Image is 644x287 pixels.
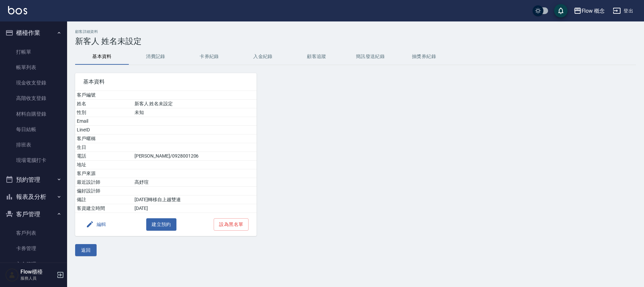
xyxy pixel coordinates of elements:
td: 高妤瑄 [133,178,257,187]
td: [DATE] [133,204,257,213]
td: 最近設計師 [75,178,133,187]
td: 性別 [75,108,133,117]
button: 返回 [75,244,97,256]
a: 打帳單 [3,44,64,60]
td: 備註 [75,195,133,204]
h3: 新客人 姓名未設定 [75,37,636,46]
td: 新客人 姓名未設定 [133,100,257,108]
td: 客戶編號 [75,91,133,100]
div: Flow 概念 [582,7,605,15]
td: [DATE]轉移自上越雙連 [133,195,257,204]
a: 現金收支登錄 [3,75,64,91]
p: 服務人員 [20,275,55,281]
h2: 顧客詳細資料 [75,30,636,34]
button: 簡訊發送紀錄 [343,49,397,65]
img: Logo [8,6,27,14]
button: 抽獎券紀錄 [397,49,451,65]
button: 入金紀錄 [236,49,290,65]
a: 入金管理 [3,256,64,272]
a: 高階收支登錄 [3,91,64,106]
a: 客戶列表 [3,225,64,241]
td: [PERSON_NAME]/0928001206 [133,152,257,161]
button: 預約管理 [3,171,64,188]
td: 偏好設計師 [75,187,133,195]
td: 姓名 [75,100,133,108]
a: 每日結帳 [3,122,64,137]
td: 電話 [75,152,133,161]
button: Flow 概念 [571,4,608,18]
td: 客戶來源 [75,169,133,178]
button: 卡券紀錄 [182,49,236,65]
button: 消費記錄 [129,49,182,65]
h5: Flow櫃檯 [20,269,55,275]
span: 基本資料 [83,78,249,85]
button: 基本資料 [75,49,129,65]
button: 客戶管理 [3,206,64,223]
button: 建立預約 [146,218,176,231]
td: 地址 [75,161,133,169]
td: 生日 [75,143,133,152]
td: 未知 [133,108,257,117]
td: Email [75,117,133,126]
button: save [554,4,568,17]
a: 材料自購登錄 [3,106,64,122]
a: 現場電腦打卡 [3,153,64,168]
button: 設為黑名單 [214,218,249,231]
button: 報表及分析 [3,188,64,206]
td: LineID [75,126,133,134]
a: 排班表 [3,137,64,153]
a: 帳單列表 [3,60,64,75]
td: 客戶暱稱 [75,134,133,143]
button: 櫃檯作業 [3,24,64,42]
button: 顧客追蹤 [290,49,343,65]
button: 編輯 [83,218,109,231]
button: 登出 [610,5,636,17]
img: Person [5,268,19,282]
td: 客資建立時間 [75,204,133,213]
a: 卡券管理 [3,241,64,256]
